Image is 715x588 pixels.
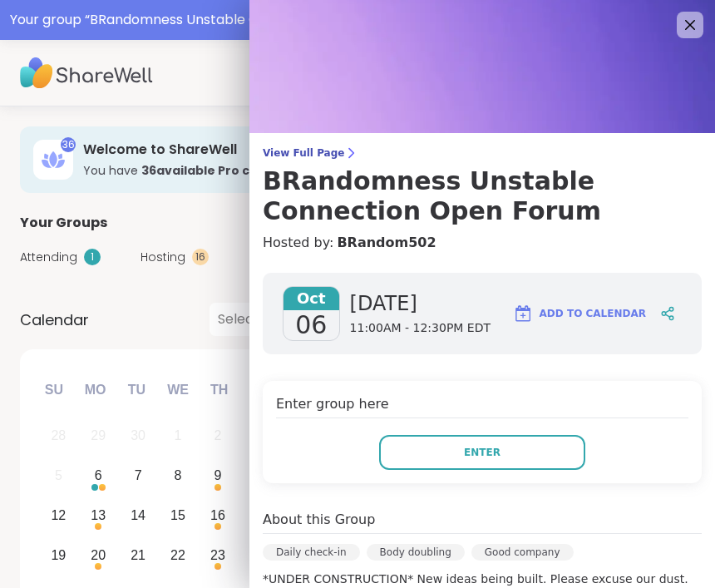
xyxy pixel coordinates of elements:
div: We [160,372,196,408]
div: 30 [131,424,145,447]
div: 8 [175,464,182,487]
div: 20 [91,544,106,566]
button: Add to Calendar [505,294,653,334]
div: Mo [76,372,113,408]
a: BRandom502 [337,233,436,253]
div: Choose Wednesday, October 15th, 2025 [160,498,196,534]
div: 12 [51,504,66,526]
span: [DATE] [350,290,491,317]
div: 9 [214,464,221,487]
div: Choose Tuesday, October 14th, 2025 [121,498,156,534]
div: 2 [214,424,221,447]
div: 21 [131,544,145,566]
div: 29 [91,424,106,447]
span: Add to Calendar [540,306,646,321]
div: 16 [192,249,209,265]
span: Attending [20,249,77,266]
span: 11:00AM - 12:30PM EDT [350,320,491,337]
span: 06 [295,310,327,340]
div: Choose Friday, October 17th, 2025 [239,498,275,534]
img: ShareWell Nav Logo [20,44,153,102]
div: Not available Tuesday, September 30th, 2025 [121,418,156,454]
div: Not available Sunday, September 28th, 2025 [41,418,76,454]
div: Not available Sunday, October 5th, 2025 [41,458,76,494]
div: 19 [51,544,66,566]
div: 13 [91,504,106,526]
a: View Full PageBRandomness Unstable Connection Open Forum [263,146,702,226]
span: Your Groups [20,213,107,233]
div: 1 [175,424,182,447]
div: Choose Thursday, October 16th, 2025 [200,498,236,534]
div: 22 [170,544,185,566]
div: 23 [210,544,225,566]
div: 15 [170,504,185,526]
div: Choose Wednesday, October 8th, 2025 [160,458,196,494]
div: Your group “ BRandomness Unstable Connection Open Forum ” has started. Click here to enter! [10,10,705,30]
h4: Enter group here [276,394,688,418]
span: Oct [284,287,339,310]
div: 5 [55,464,62,487]
div: Not available Monday, September 29th, 2025 [81,418,116,454]
div: Su [36,372,72,408]
div: Choose Wednesday, October 22nd, 2025 [160,537,196,573]
div: Choose Monday, October 20th, 2025 [81,537,116,573]
div: Choose Sunday, October 12th, 2025 [41,498,76,534]
div: Fr [242,372,279,408]
span: View Full Page [263,146,702,160]
div: Choose Tuesday, October 7th, 2025 [121,458,156,494]
b: 36 available Pro credit s [141,162,288,179]
div: 7 [135,464,142,487]
span: Calendar [20,309,89,331]
div: Choose Thursday, October 9th, 2025 [200,458,236,494]
div: 1 [84,249,101,265]
div: 28 [51,424,66,447]
div: Th [201,372,238,408]
div: Not available Thursday, October 2nd, 2025 [200,418,236,454]
div: Choose Monday, October 6th, 2025 [81,458,116,494]
div: Not available Wednesday, October 1st, 2025 [160,418,196,454]
div: 6 [95,464,102,487]
div: Choose Tuesday, October 21st, 2025 [121,537,156,573]
div: Choose Friday, October 24th, 2025 [239,537,275,573]
div: Choose Friday, October 10th, 2025 [239,458,275,494]
div: Daily check-in [263,544,360,561]
span: Enter [464,445,500,460]
div: 14 [131,504,145,526]
span: Hosting [141,249,185,266]
div: Choose Thursday, October 23rd, 2025 [200,537,236,573]
div: Tu [118,372,155,408]
h4: About this Group [263,510,375,530]
h3: Welcome to ShareWell [83,141,525,159]
h4: Hosted by: [263,233,702,253]
button: Enter [379,435,585,470]
div: Not available Friday, October 3rd, 2025 [239,418,275,454]
div: Choose Monday, October 13th, 2025 [81,498,116,534]
div: Body doubling [367,544,465,561]
div: Good company [471,544,574,561]
div: Choose Sunday, October 19th, 2025 [41,537,76,573]
div: 36 [61,137,76,152]
h3: You have to book a coaching group. [83,162,525,179]
img: ShareWell Logomark [513,304,533,324]
h3: BRandomness Unstable Connection Open Forum [263,166,702,226]
div: 16 [210,504,225,526]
